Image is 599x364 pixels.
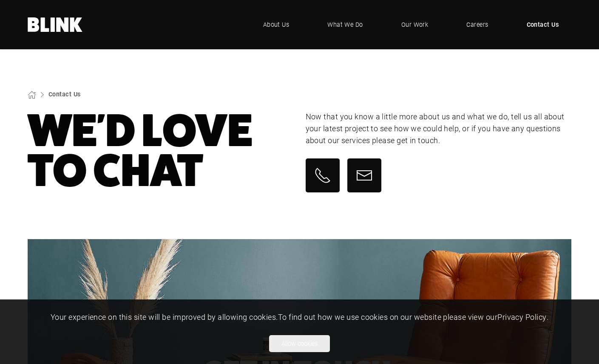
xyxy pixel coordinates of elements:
[497,312,546,322] a: Privacy Policy
[401,20,429,29] span: Our Work
[389,12,441,37] a: Our Work
[250,12,302,37] a: About Us
[315,12,376,37] a: What We Do
[28,111,294,191] h1: We'd Love To Chat
[514,12,572,37] a: Contact Us
[269,335,330,352] button: Allow cookies
[466,20,488,29] span: Careers
[527,20,559,29] span: Contact Us
[306,111,572,147] p: Now that you know a little more about us and what we do, tell us all about your latest project to...
[28,17,83,32] a: Home
[48,90,81,98] a: Contact Us
[454,12,501,37] a: Careers
[263,20,290,29] span: About Us
[327,20,363,29] span: What We Do
[51,312,548,322] span: Your experience on this site will be improved by allowing cookies. To find out how we use cookies...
